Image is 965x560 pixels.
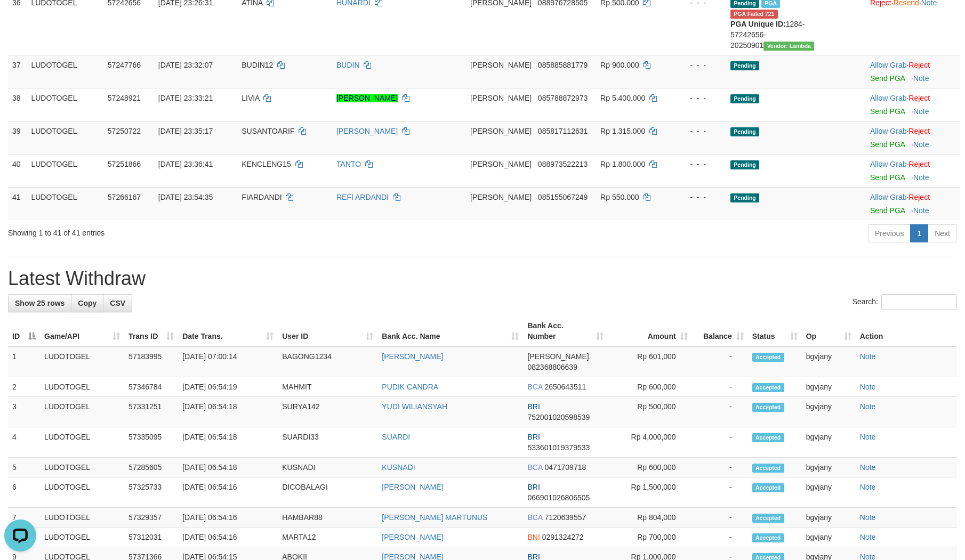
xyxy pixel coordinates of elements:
[538,127,588,135] span: Copy 085817112631 to clipboard
[15,299,65,307] span: Show 25 rows
[108,160,141,168] span: 57251866
[124,346,178,377] td: 57183995
[860,483,876,491] a: Note
[763,42,814,51] span: Vendor URL: https://order7.1velocity.biz
[178,477,278,508] td: [DATE] 06:54:16
[692,477,748,508] td: -
[692,316,748,346] th: Balance: activate to sort column ascending
[860,433,876,441] a: Note
[336,160,361,168] a: TANTO
[870,193,906,201] a: Allow Grab
[382,533,443,541] a: [PERSON_NAME]
[278,458,377,477] td: KUSNADI
[158,160,213,168] span: [DATE] 23:36:41
[8,294,71,312] a: Show 25 rows
[527,483,540,491] span: BRI
[71,294,103,312] a: Copy
[27,187,103,220] td: LUDOTOGEL
[802,377,856,397] td: bgvjany
[178,427,278,458] td: [DATE] 06:54:18
[600,94,645,102] span: Rp 5.400.000
[870,94,908,102] span: ·
[158,127,213,135] span: [DATE] 23:35:17
[856,316,957,346] th: Action
[108,127,141,135] span: 57250722
[752,353,784,362] span: Accepted
[8,187,27,220] td: 41
[542,533,584,541] span: Copy 0291324272 to clipboard
[870,193,908,201] span: ·
[178,458,278,477] td: [DATE] 06:54:18
[40,397,124,427] td: LUDOTOGEL
[866,154,960,187] td: ·
[913,206,929,215] a: Note
[382,513,487,522] a: [PERSON_NAME] MARTUNUS
[676,159,722,169] div: - - -
[866,187,960,220] td: ·
[676,192,722,202] div: - - -
[124,477,178,508] td: 57325733
[538,193,588,201] span: Copy 085155067249 to clipboard
[278,508,377,527] td: HAMBAR88
[40,346,124,377] td: LUDOTOGEL
[523,316,607,346] th: Bank Acc. Number: activate to sort column ascending
[908,94,930,102] a: Reject
[692,508,748,527] td: -
[178,346,278,377] td: [DATE] 07:00:14
[608,427,692,458] td: Rp 4,000,000
[78,299,96,307] span: Copy
[692,377,748,397] td: -
[382,402,447,411] a: YUDI WILIANSYAH
[158,193,213,201] span: [DATE] 23:54:35
[278,346,377,377] td: BAGONG1234
[870,61,908,69] span: ·
[382,433,410,441] a: SUARDI
[8,346,40,377] td: 1
[802,477,856,508] td: bgvjany
[242,160,291,168] span: KENCLENG15
[178,316,278,346] th: Date Trans.: activate to sort column ascending
[124,458,178,477] td: 57285605
[802,316,856,346] th: Op: activate to sort column ascending
[158,61,213,69] span: [DATE] 23:32:07
[752,514,784,523] span: Accepted
[8,55,27,88] td: 37
[382,483,443,491] a: [PERSON_NAME]
[730,20,786,28] b: PGA Unique ID:
[527,533,540,541] span: BNI
[27,121,103,154] td: LUDOTOGEL
[538,61,588,69] span: Copy 085885881779 to clipboard
[27,154,103,187] td: LUDOTOGEL
[527,413,590,421] span: Copy 752001020598539 to clipboard
[853,294,957,310] label: Search:
[608,397,692,427] td: Rp 500,000
[103,294,132,312] a: CSV
[158,94,213,102] span: [DATE] 23:33:21
[752,403,784,412] span: Accepted
[676,60,722,70] div: - - -
[108,94,141,102] span: 57248921
[748,316,802,346] th: Status: activate to sort column ascending
[908,127,930,135] a: Reject
[866,55,960,88] td: ·
[278,527,377,547] td: MARTA12
[600,61,639,69] span: Rp 900.000
[870,127,908,135] span: ·
[692,397,748,427] td: -
[4,4,36,36] button: Open LiveChat chat widget
[600,160,645,168] span: Rp 1.800.000
[870,173,905,182] a: Send PGA
[860,463,876,472] a: Note
[802,346,856,377] td: bgvjany
[178,377,278,397] td: [DATE] 06:54:19
[870,74,905,83] a: Send PGA
[278,316,377,346] th: User ID: activate to sort column ascending
[544,383,586,391] span: Copy 2650643511 to clipboard
[527,383,542,391] span: BCA
[470,127,532,135] span: [PERSON_NAME]
[870,94,906,102] a: Allow Grab
[544,513,586,522] span: Copy 7120639557 to clipboard
[470,193,532,201] span: [PERSON_NAME]
[730,127,759,136] span: Pending
[470,160,532,168] span: [PERSON_NAME]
